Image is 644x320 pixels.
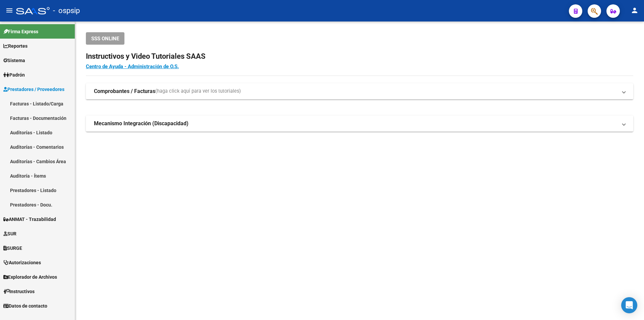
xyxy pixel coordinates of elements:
span: Padrón [3,71,25,79]
span: SURGE [3,244,22,252]
span: - ospsip [53,3,80,18]
strong: Mecanismo Integración (Discapacidad) [94,120,189,127]
span: ANMAT - Trazabilidad [3,216,56,223]
a: Centro de Ayuda - Administración de O.S. [86,63,179,70]
span: Datos de contacto [3,302,47,310]
span: (haga click aquí para ver los tutoriales) [155,88,241,95]
span: SUR [3,230,16,237]
div: Open Intercom Messenger [621,297,637,313]
mat-expansion-panel-header: Mecanismo Integración (Discapacidad) [86,116,633,132]
span: SSS ONLINE [91,36,119,42]
span: Explorador de Archivos [3,273,57,281]
span: Instructivos [3,288,35,295]
mat-expansion-panel-header: Comprobantes / Facturas(haga click aquí para ver los tutoriales) [86,83,633,99]
mat-icon: person [631,6,639,14]
span: Prestadores / Proveedores [3,86,64,93]
strong: Comprobantes / Facturas [94,88,155,95]
span: Firma Express [3,28,38,35]
span: Autorizaciones [3,259,41,266]
button: SSS ONLINE [86,32,124,45]
h2: Instructivos y Video Tutoriales SAAS [86,50,633,63]
span: Reportes [3,42,28,50]
span: Sistema [3,57,25,64]
mat-icon: menu [5,6,13,14]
